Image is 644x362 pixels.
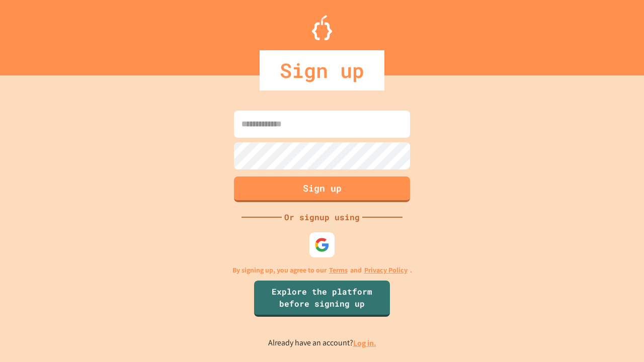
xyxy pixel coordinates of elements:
[282,211,362,223] div: Or signup using
[268,337,376,349] p: Already have an account?
[260,50,384,90] div: Sign up
[364,265,408,276] a: Privacy Policy
[353,338,376,348] a: Log in.
[232,265,412,276] p: By signing up, you agree to our and .
[254,281,390,317] a: Explore the platform before signing up
[329,265,348,276] a: Terms
[312,15,332,40] img: Logo.svg
[314,237,330,252] img: google-icon.svg
[234,176,410,202] button: Sign up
